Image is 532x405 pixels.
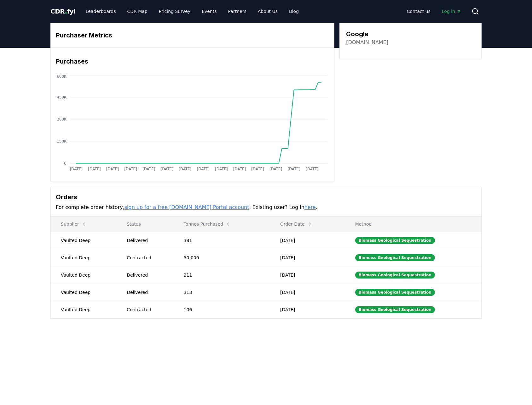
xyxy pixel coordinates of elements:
td: Vaulted Deep [51,249,117,266]
tspan: 300K [57,117,67,121]
tspan: [DATE] [70,167,83,171]
td: Vaulted Deep [51,284,117,301]
div: Contracted [127,255,169,261]
tspan: [DATE] [233,167,246,171]
div: Contracted [127,307,169,313]
a: here [304,204,316,210]
td: [DATE] [270,249,345,266]
div: Delivered [127,237,169,244]
tspan: 0 [64,161,66,166]
td: Vaulted Deep [51,232,117,249]
div: Biomass Geological Sequestration [355,306,435,313]
tspan: [DATE] [197,167,210,171]
tspan: [DATE] [252,167,264,171]
tspan: [DATE] [142,167,155,171]
span: CDR fyi [50,8,76,15]
a: About Us [253,6,283,17]
td: Vaulted Deep [51,301,117,318]
button: Tonnes Purchased [179,218,236,230]
a: Pricing Survey [154,6,195,17]
tspan: [DATE] [215,167,228,171]
tspan: [DATE] [161,167,174,171]
a: CDR.fyi [50,7,76,16]
h3: Google [346,29,388,39]
h3: Purchaser Metrics [56,31,329,40]
a: Partners [223,6,252,17]
tspan: 150K [57,139,67,143]
td: [DATE] [270,284,345,301]
a: sign up for a free [DOMAIN_NAME] Portal account [124,204,249,210]
tspan: [DATE] [306,167,319,171]
td: 313 [174,284,270,301]
td: Vaulted Deep [51,266,117,284]
p: Method [350,221,476,227]
a: [DOMAIN_NAME] [346,39,388,46]
td: 211 [174,266,270,284]
a: Log in [437,6,466,17]
tspan: 600K [57,74,67,79]
td: 381 [174,232,270,249]
nav: Main [402,6,466,17]
tspan: [DATE] [288,167,301,171]
a: Leaderboards [81,6,121,17]
div: Delivered [127,289,169,295]
h3: Purchases [56,57,329,66]
tspan: [DATE] [106,167,119,171]
button: Order Date [275,218,317,230]
button: Supplier [56,218,92,230]
td: 50,000 [174,249,270,266]
div: Biomass Geological Sequestration [355,237,435,244]
nav: Main [81,6,304,17]
tspan: [DATE] [179,167,192,171]
tspan: [DATE] [88,167,101,171]
div: Biomass Geological Sequestration [355,254,435,261]
span: Log in [442,8,461,14]
tspan: [DATE] [124,167,137,171]
td: [DATE] [270,266,345,284]
td: [DATE] [270,232,345,249]
a: Events [197,6,222,17]
p: Status [122,221,169,227]
tspan: [DATE] [269,167,282,171]
div: Biomass Geological Sequestration [355,289,435,296]
a: Blog [284,6,304,17]
span: . [65,8,67,15]
a: CDR Map [122,6,153,17]
div: Biomass Geological Sequestration [355,272,435,278]
td: 106 [174,301,270,318]
p: For complete order history, . Existing user? Log in . [56,204,476,211]
td: [DATE] [270,301,345,318]
tspan: 450K [57,95,67,99]
div: Delivered [127,272,169,278]
a: Contact us [402,6,436,17]
h3: Orders [56,192,476,202]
